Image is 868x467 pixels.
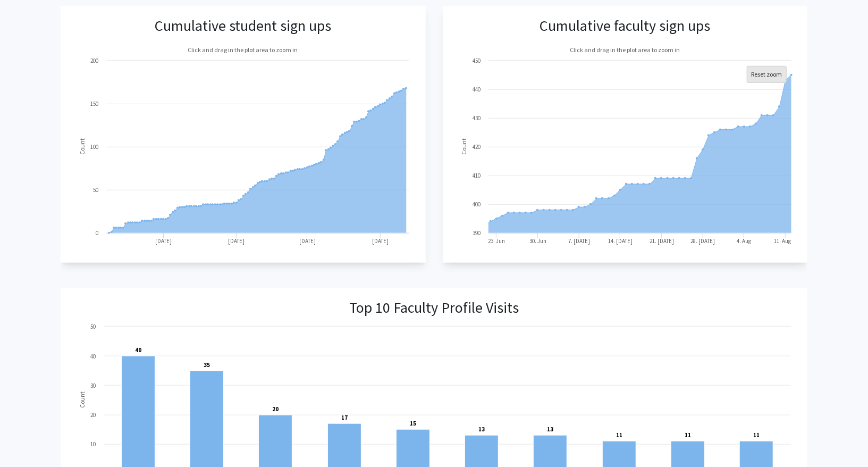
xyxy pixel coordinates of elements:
h3: Cumulative faculty sign ups [540,17,710,35]
text: [DATE] [299,237,316,245]
text: Count [460,139,468,155]
text: 35 [204,361,210,369]
text: Count [78,391,86,408]
text: 30. Jun [529,237,546,245]
text: 14. [DATE] [608,237,633,245]
text: 50 [90,323,96,330]
text: 40 [135,346,141,354]
text: 11 [753,431,760,439]
text: 20 [90,411,96,419]
h3: Top 10 Faculty Profile Visits [349,299,519,317]
text: [DATE] [229,237,245,245]
text: 11. Aug [774,237,791,245]
text: 400 [473,201,481,208]
text: 21. [DATE] [649,237,673,245]
text: 200 [90,57,98,64]
iframe: Chat [8,419,45,459]
text: 420 [473,143,481,151]
text: 11 [616,431,622,439]
text: 7. [DATE] [568,237,590,245]
text: 10 [90,440,96,448]
text: 28. [DATE] [690,237,715,245]
text: 13 [547,426,553,433]
text: 50 [93,186,98,194]
text: 440 [473,86,481,93]
h3: Cumulative student sign ups [155,17,331,35]
text: 100 [90,143,98,151]
text: 430 [473,114,481,122]
text: 13 [478,426,485,433]
text: 450 [473,57,481,64]
text: 17 [341,414,348,421]
text: 0 [96,229,98,237]
text: Click and drag in the plot area to zoom in [570,46,680,54]
text: 390 [473,229,481,237]
text: Reset zoom [751,70,782,78]
text: 150 [90,100,98,107]
text: 410 [473,172,481,179]
text: [DATE] [155,237,172,245]
text: 20 [272,405,279,413]
text: 40 [90,353,96,360]
text: [DATE] [372,237,389,245]
text: 30 [90,382,96,389]
text: 15 [410,420,416,427]
text: Click and drag in the plot area to zoom in [188,46,298,54]
text: Count [78,139,86,155]
text: 23. Jun [488,237,505,245]
text: 11 [685,431,691,439]
text: 4. Aug [737,237,751,245]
